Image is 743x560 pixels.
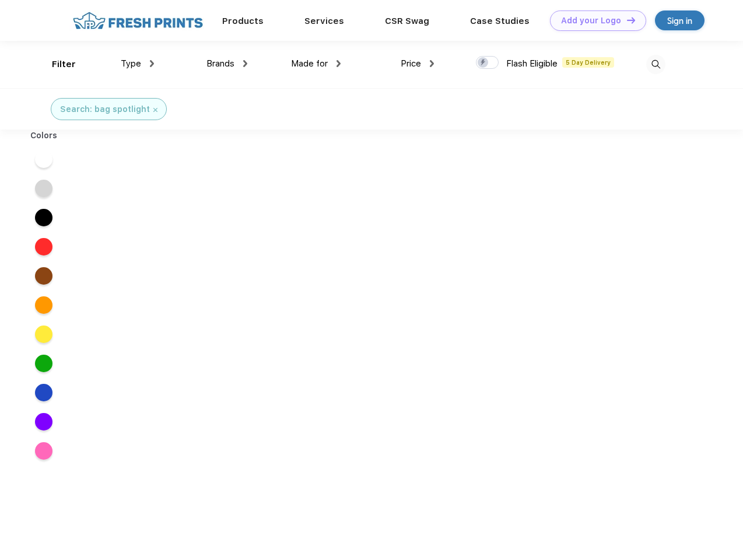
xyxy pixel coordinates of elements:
[627,17,635,23] img: DT
[222,16,264,26] a: Products
[655,10,705,30] a: Sign in
[69,10,206,31] img: fo%20logo%202.webp
[401,58,421,69] span: Price
[243,60,247,67] img: dropdown.png
[337,60,341,67] img: dropdown.png
[291,58,328,69] span: Made for
[206,58,234,69] span: Brands
[562,57,614,68] span: 5 Day Delivery
[561,16,621,26] div: Add your Logo
[60,103,150,116] div: Search: bag spotlight
[153,108,157,112] img: filter_cancel.svg
[506,58,558,69] span: Flash Eligible
[150,60,154,67] img: dropdown.png
[52,58,76,71] div: Filter
[22,129,66,142] div: Colors
[430,60,434,67] img: dropdown.png
[121,58,141,69] span: Type
[646,55,665,74] img: desktop_search.svg
[667,14,692,27] div: Sign in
